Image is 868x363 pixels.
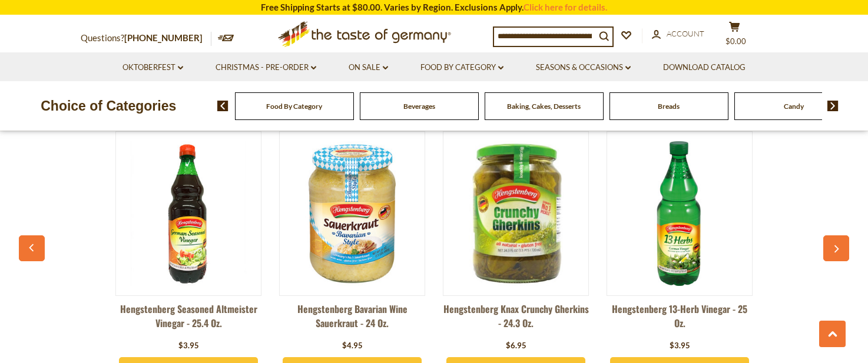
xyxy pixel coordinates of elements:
button: $0.00 [717,21,752,51]
span: $0.00 [725,36,746,46]
a: Food By Category [420,61,503,74]
a: Beverages [403,102,435,111]
a: Click here for details. [524,2,607,12]
a: Hengstenberg 13-Herb Vinegar - 25 oz. [607,302,753,337]
div: $3.95 [178,340,199,352]
a: Hengstenberg Bavarian Wine Sauerkraut - 24 oz. [279,302,425,337]
a: Breads [658,102,680,111]
a: Account [652,28,704,41]
div: $3.95 [670,340,690,352]
a: Seasons & Occasions [536,61,631,74]
div: $6.95 [506,340,526,352]
img: Hengstenberg Seasoned Altmeister Vinegar - 25.4 oz. [116,141,261,286]
a: Candy [784,102,804,111]
img: Hengstenberg 13-Herb Vinegar - 25 oz. [607,141,752,286]
a: Download Catalog [663,61,746,74]
a: Baking, Cakes, Desserts [507,102,581,111]
a: Food By Category [266,102,322,111]
img: previous arrow [217,101,228,111]
div: $4.95 [342,340,363,352]
img: Hengstenberg Knax Crunchy Gherkins - 24.3 oz. [443,141,588,286]
span: Account [667,29,704,38]
img: Hengstenberg Bavarian Wine Sauerkraut - 24 oz. [280,141,425,286]
a: Hengstenberg Seasoned Altmeister Vinegar - 25.4 oz. [115,302,261,337]
a: Hengstenberg Knax Crunchy Gherkins - 24.3 oz. [443,302,589,337]
img: next arrow [827,101,839,111]
a: Christmas - PRE-ORDER [216,61,316,74]
a: On Sale [349,61,388,74]
p: Questions? [81,31,211,46]
a: [PHONE_NUMBER] [124,32,203,43]
a: Oktoberfest [122,61,183,74]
